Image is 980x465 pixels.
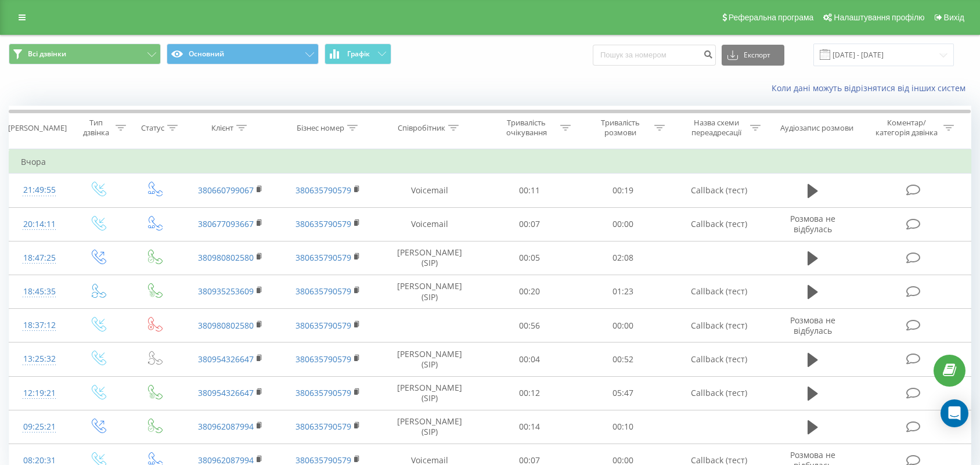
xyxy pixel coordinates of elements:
td: Callback (тест) [670,309,768,343]
a: 380635790579 [296,421,351,432]
a: 380635790579 [296,286,351,297]
div: 09:25:21 [21,416,57,438]
td: 00:52 [577,343,671,376]
td: 00:11 [482,174,577,207]
a: 380980802580 [198,320,254,331]
td: 00:04 [482,343,577,376]
div: [PERSON_NAME] [8,123,67,133]
a: 380954326647 [198,354,254,365]
td: 00:10 [577,410,671,444]
a: 380635790579 [296,185,351,196]
span: Налаштування профілю [834,13,924,22]
a: 380962087994 [198,421,254,432]
a: 380635790579 [296,252,351,263]
div: Назва схеми переадресації [685,118,747,138]
span: Всі дзвінки [28,49,66,59]
div: Коментар/категорія дзвінка [873,118,941,138]
td: [PERSON_NAME] (SIP) [377,376,482,410]
span: Розмова не відбулась [790,315,835,336]
td: Callback (тест) [670,275,768,308]
td: Callback (тест) [670,343,768,376]
a: 380660799067 [198,185,254,196]
div: Тривалість розмови [589,118,651,138]
a: 380677093667 [198,218,254,229]
button: Основний [167,44,319,64]
div: Співробітник [398,123,445,133]
div: 21:49:55 [21,179,57,201]
a: Коли дані можуть відрізнятися вiд інших систем [772,82,971,93]
div: Аудіозапис розмови [780,123,853,133]
td: 00:12 [482,376,577,410]
a: 380635790579 [296,218,351,229]
a: 380635790579 [296,320,351,331]
div: Тип дзвінка [80,118,113,138]
span: Графік [347,50,370,58]
a: 380980802580 [198,252,254,263]
div: 20:14:11 [21,213,57,236]
button: Експорт [722,45,784,66]
span: Вихід [944,13,964,22]
div: 18:47:25 [21,247,57,269]
td: [PERSON_NAME] (SIP) [377,241,482,275]
td: 00:07 [482,207,577,241]
td: Voicemail [377,174,482,207]
td: 00:14 [482,410,577,444]
span: Розмова не відбулась [790,213,835,235]
td: Callback (тест) [670,174,768,207]
td: 00:00 [577,207,671,241]
td: 05:47 [577,376,671,410]
div: Клієнт [211,123,233,133]
div: Тривалість очікування [495,118,557,138]
td: 02:08 [577,241,671,275]
a: 380635790579 [296,387,351,398]
td: [PERSON_NAME] (SIP) [377,275,482,308]
div: 18:37:12 [21,314,57,337]
td: Вчора [9,150,971,174]
div: 12:19:21 [21,382,57,405]
button: Всі дзвінки [9,44,161,64]
td: 00:05 [482,241,577,275]
div: 13:25:32 [21,348,57,370]
a: 380935253609 [198,286,254,297]
input: Пошук за номером [593,45,716,66]
td: [PERSON_NAME] (SIP) [377,343,482,376]
td: 00:00 [577,309,671,343]
td: 00:56 [482,309,577,343]
td: 00:19 [577,174,671,207]
span: Реферальна програма [729,13,814,22]
td: Callback (тест) [670,376,768,410]
a: 380635790579 [296,354,351,365]
div: Статус [141,123,164,133]
div: Open Intercom Messenger [941,399,968,427]
td: 00:20 [482,275,577,308]
td: 01:23 [577,275,671,308]
td: Callback (тест) [670,207,768,241]
a: 380954326647 [198,387,254,398]
button: Графік [325,44,391,64]
td: Voicemail [377,207,482,241]
div: 18:45:35 [21,280,57,303]
div: Бізнес номер [297,123,344,133]
td: [PERSON_NAME] (SIP) [377,410,482,444]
